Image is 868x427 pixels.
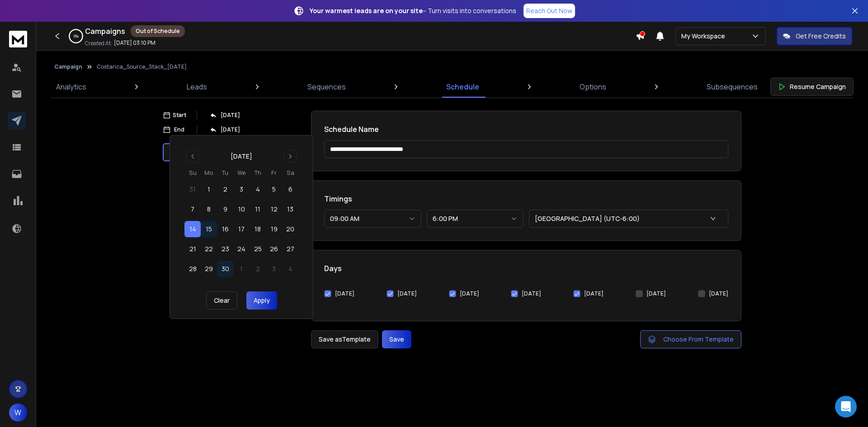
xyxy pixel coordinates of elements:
button: Clear [206,291,237,310]
a: Options [574,76,612,98]
button: Go to next month [284,150,297,163]
button: 15 [201,221,217,237]
button: 1 [201,181,217,197]
button: 8 [201,201,217,217]
th: Thursday [250,168,266,178]
th: Wednesday [233,168,250,178]
button: 19 [266,221,282,237]
button: W [9,404,27,422]
button: 6:00 PM [427,210,524,228]
button: Get Free Credits [777,27,852,45]
button: 4 [250,181,266,197]
button: 1 [233,261,250,277]
button: 24 [233,241,250,257]
label: [DATE] [709,290,728,297]
button: 29 [201,261,217,277]
button: 4 [282,261,298,277]
p: [GEOGRAPHIC_DATA] (UTC-6:00) [535,214,643,223]
span: Choose From Template [663,335,734,344]
button: 21 [184,241,201,257]
button: 3 [266,261,282,277]
p: [DATE] [221,126,240,133]
button: Save [382,330,411,348]
p: Sequences [307,81,346,92]
button: 6 [282,181,298,197]
button: Add Schedule [163,170,307,188]
button: 09:00 AM [324,210,421,228]
p: – Turn visits into conversations [310,6,516,15]
p: Get Free Credits [796,32,846,41]
p: Options [580,81,606,92]
button: Go to previous month [186,150,199,163]
h1: Days [324,263,728,274]
p: Reach Out Now [526,6,572,15]
button: 18 [250,221,266,237]
div: Open Intercom Messenger [835,396,857,418]
p: Analytics [56,81,86,92]
label: [DATE] [335,290,354,297]
button: 16 [217,221,233,237]
p: [DATE] [221,112,240,119]
button: Apply [246,291,277,310]
button: 30 [217,261,233,277]
img: logo [9,31,27,47]
a: Sequences [302,76,351,98]
button: Campaign [54,63,82,70]
a: Subsequences [701,76,763,98]
th: Monday [201,168,217,178]
div: [DATE] [231,152,252,161]
button: 23 [217,241,233,257]
h1: Schedule Name [324,124,728,135]
a: Leads [181,76,212,98]
button: 9 [217,201,233,217]
button: 10 [233,201,250,217]
h1: Timings [324,193,728,204]
th: Sunday [184,168,201,178]
th: Saturday [282,168,298,178]
a: Schedule [441,76,485,98]
a: Analytics [51,76,92,98]
a: Reach Out Now [524,4,575,18]
label: [DATE] [397,290,417,297]
p: End [174,126,184,133]
p: Start [173,112,186,119]
button: 27 [282,241,298,257]
button: 2 [217,181,233,197]
button: 17 [233,221,250,237]
button: 7 [184,201,201,217]
button: 31 [184,181,201,197]
label: [DATE] [460,290,479,297]
p: [DATE] 03:10 PM [114,39,156,47]
button: 26 [266,241,282,257]
p: Subsequences [707,81,758,92]
button: 25 [250,241,266,257]
label: [DATE] [646,290,666,297]
button: 20 [282,221,298,237]
div: Out of Schedule [131,25,185,37]
label: [DATE] [522,290,541,297]
button: 13 [282,201,298,217]
p: Schedule [446,81,479,92]
th: Tuesday [217,168,233,178]
button: 2 [250,261,266,277]
p: Leads [187,81,207,92]
label: [DATE] [584,290,604,297]
th: Friday [266,168,282,178]
button: Save asTemplate [311,330,378,348]
button: Resume Campaign [770,78,854,96]
h1: Campaigns [85,26,125,37]
strong: Your warmest leads are on your site [310,6,423,15]
button: 28 [184,261,201,277]
p: 0 % [74,33,79,39]
button: 12 [266,201,282,217]
button: 5 [266,181,282,197]
button: 11 [250,201,266,217]
button: 22 [201,241,217,257]
p: Costarica_Source_Stack_[DATE] [97,63,187,70]
p: My Workspace [681,32,729,41]
button: 3 [233,181,250,197]
p: Created At: [85,40,112,47]
button: 14 [184,221,201,237]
